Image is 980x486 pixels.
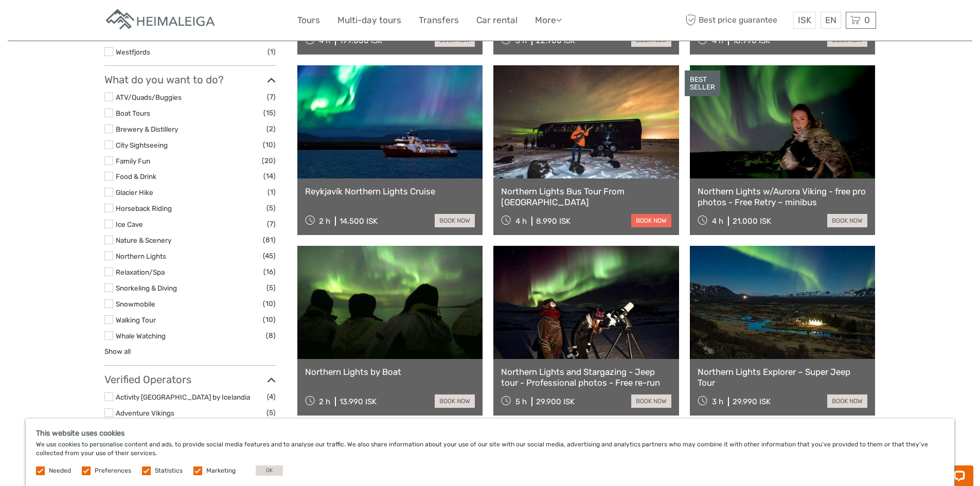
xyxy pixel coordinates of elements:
[733,397,771,406] div: 29.990 ISK
[266,282,276,294] span: (5)
[104,347,131,355] a: Show all
[435,214,475,227] a: book now
[116,172,156,181] a: Food & Drink
[821,12,841,29] div: EN
[256,465,283,476] button: OK
[515,36,527,45] span: 5 h
[116,252,166,260] a: Northern Lights
[536,36,575,45] div: 22.900 ISK
[104,373,276,386] h3: Verified Operators
[116,188,153,196] a: Glacier Hike
[712,217,723,226] span: 4 h
[863,15,871,25] span: 0
[631,214,671,227] a: book now
[116,220,143,228] a: Ice Cave
[262,155,276,167] span: (20)
[631,394,671,408] a: book now
[26,419,954,486] div: We use cookies to personalise content and ads, to provide social media features and to analyse ou...
[268,186,276,198] span: (1)
[263,170,276,182] span: (14)
[116,48,150,56] a: Westfjords
[340,217,378,226] div: 14.500 ISK
[685,70,720,96] div: BEST SELLER
[337,13,401,28] a: Multi-day tours
[319,36,330,45] span: 4 h
[95,466,131,475] label: Preferences
[698,367,868,388] a: Northern Lights Explorer – Super Jeep Tour
[116,332,166,340] a: Whale Watching
[49,466,71,475] label: Needed
[116,125,178,133] a: Brewery & Distillery
[263,266,276,278] span: (16)
[263,139,276,151] span: (10)
[104,74,276,86] h3: What do you want to do?
[267,91,276,103] span: (7)
[536,217,571,226] div: 8.990 ISK
[263,234,276,246] span: (81)
[319,217,330,226] span: 2 h
[798,15,811,25] span: ISK
[733,217,771,226] div: 21.000 ISK
[698,186,868,207] a: Northern Lights w/Aurora Viking - free pro photos - Free Retry – minibus
[116,409,174,417] a: Adventure Vikings
[305,186,475,196] a: Reykjavík Northern Lights Cruise
[263,298,276,310] span: (10)
[266,407,276,419] span: (5)
[266,330,276,341] span: (8)
[340,397,377,406] div: 13.990 ISK
[118,16,131,28] button: Open LiveChat chat widget
[116,157,150,165] a: Family Fun
[501,186,671,207] a: Northern Lights Bus Tour From [GEOGRAPHIC_DATA]
[116,300,155,308] a: Snowmobile
[476,13,518,28] a: Car rental
[827,214,867,227] a: book now
[733,36,770,45] div: 18.990 ISK
[435,394,475,408] a: book now
[501,367,671,388] a: Northern Lights and Stargazing - Jeep tour - Professional photos - Free re-run
[263,314,276,326] span: (10)
[535,13,562,28] a: More
[515,397,527,406] span: 5 h
[297,13,320,28] a: Tours
[515,217,527,226] span: 4 h
[267,218,276,230] span: (7)
[36,429,944,438] h5: This website uses cookies
[206,466,236,475] label: Marketing
[712,36,723,45] span: 4 h
[712,397,723,406] span: 3 h
[155,466,183,475] label: Statistics
[116,268,165,276] a: Relaxation/Spa
[116,316,156,324] a: Walking Tour
[116,393,250,401] a: Activity [GEOGRAPHIC_DATA] by Icelandia
[419,13,459,28] a: Transfers
[340,36,382,45] div: 199.000 ISK
[827,394,867,408] a: book now
[14,18,116,26] p: Chat now
[536,397,575,406] div: 29.900 ISK
[116,236,171,244] a: Nature & Scenery
[116,141,168,149] a: City Sightseeing
[263,107,276,119] span: (15)
[319,397,330,406] span: 2 h
[104,8,218,33] img: Apartments in Reykjavik
[305,367,475,377] a: Northern Lights by Boat
[116,284,177,292] a: Snorkeling & Diving
[266,123,276,135] span: (2)
[116,93,182,101] a: ATV/Quads/Buggies
[116,204,172,212] a: Horseback Riding
[116,109,150,117] a: Boat Tours
[263,250,276,262] span: (45)
[683,12,791,29] span: Best price guarantee
[268,46,276,58] span: (1)
[266,202,276,214] span: (5)
[267,391,276,403] span: (4)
